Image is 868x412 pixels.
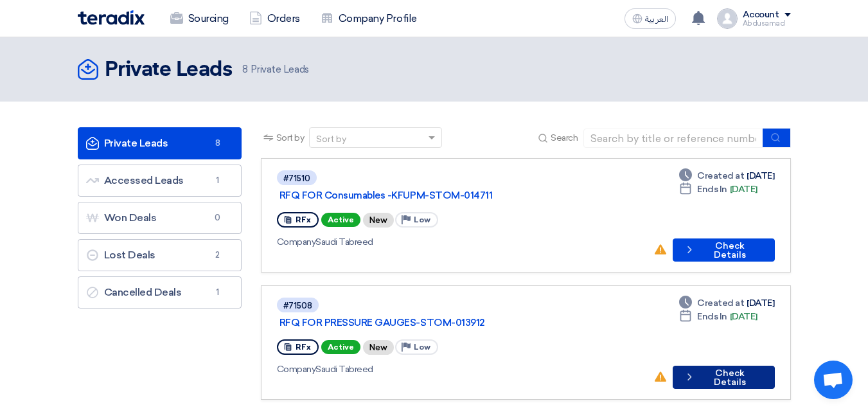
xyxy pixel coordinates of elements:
a: Cancelled Deals1 [78,276,242,309]
span: Sort by [276,131,305,145]
div: #71510 [283,174,310,183]
div: Abdusamad [743,20,791,27]
div: [DATE] [679,310,757,323]
span: 1 [210,174,226,187]
a: Lost Deals2 [78,239,242,271]
span: Ends In [697,183,727,196]
div: [DATE] [679,183,757,196]
div: Open chat [814,361,853,399]
span: Created at [697,296,744,310]
button: Check Details [673,238,775,262]
span: RFx [296,215,311,224]
span: 8 [210,137,226,150]
span: Company [277,237,316,247]
span: 1 [210,286,226,299]
div: Sort by [316,132,346,146]
input: Search by title or reference number [583,129,763,148]
a: Won Deals0 [78,202,242,234]
img: profile_test.png [717,8,738,29]
a: Accessed Leads1 [78,165,242,197]
div: New [363,213,394,228]
div: [DATE] [679,169,774,183]
a: RFQ FOR PRESSURE GAUGES-STOM-013912 [279,317,601,328]
div: New [363,340,394,355]
div: Saudi Tabreed [277,363,644,376]
div: [DATE] [679,296,774,310]
button: العربية [624,8,676,29]
a: RFQ FOR Consumables -KFUPM-STOM-014711 [279,190,601,201]
a: Orders [239,4,310,33]
button: Check Details [673,366,774,389]
span: Low [414,343,430,352]
a: Private Leads8 [78,127,242,159]
span: Search [551,131,578,145]
span: 2 [210,249,226,262]
span: Active [321,213,360,227]
span: Active [321,340,360,354]
div: Saudi Tabreed [277,235,643,249]
span: Created at [697,169,744,183]
span: Private Leads [242,62,308,77]
span: العربية [645,15,668,24]
span: 8 [242,64,248,75]
a: Company Profile [310,4,427,33]
span: Low [414,215,430,224]
span: Company [277,364,316,375]
img: Teradix logo [78,10,145,25]
h2: Private Leads [105,57,233,83]
span: 0 [210,211,226,224]
span: Ends In [697,310,727,323]
span: RFx [296,343,311,352]
div: Account [743,10,779,21]
div: #71508 [283,301,312,310]
a: Sourcing [160,4,239,33]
